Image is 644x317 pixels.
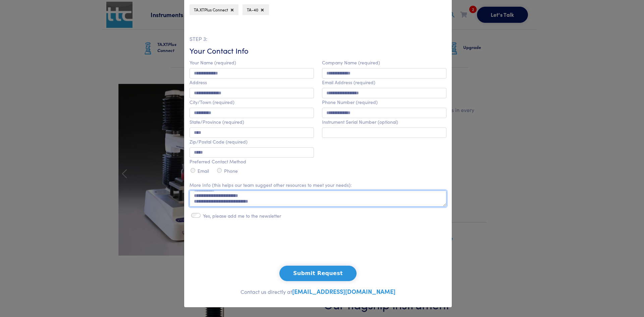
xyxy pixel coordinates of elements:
p: Contact us directly at [190,286,446,297]
label: Phone [224,168,238,174]
label: Email [198,168,209,174]
label: Your Name (required) [190,60,236,65]
span: TA.XTPlus Connect [194,7,228,12]
label: City/Town (required) [190,99,234,105]
button: Submit Request [279,266,357,281]
a: [EMAIL_ADDRESS][DOMAIN_NAME] [292,287,395,296]
p: STEP 3: [190,35,446,43]
label: Preferred Contact Method [190,159,246,164]
label: Yes, please add me to the newsletter [203,213,281,219]
label: Address [190,80,207,85]
h6: Your Contact Info [190,46,446,56]
label: Phone Number (required) [322,99,378,105]
label: More Info (this helps our team suggest other resources to meet your needs): [190,182,352,188]
span: TA-40 [247,7,258,12]
label: Company Name (required) [322,60,380,65]
label: Email Address (required) [322,80,375,85]
label: Instrument Serial Number (optional) [322,119,398,125]
iframe: reCAPTCHA [267,233,369,259]
label: Zip/Postal Code (required) [190,139,248,145]
label: State/Province (required) [190,119,244,125]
